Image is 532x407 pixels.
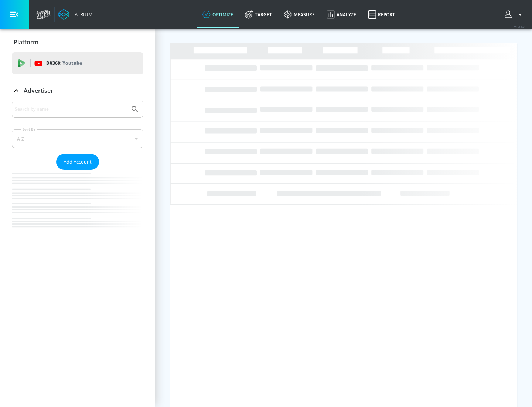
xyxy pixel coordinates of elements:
[278,1,321,28] a: measure
[24,87,53,95] p: Advertiser
[56,154,99,170] button: Add Account
[46,59,82,67] p: DV360:
[12,129,143,148] div: A-Z
[62,59,82,67] p: Youtube
[514,24,525,28] span: v 4.24.0
[362,1,401,28] a: Report
[12,32,143,53] div: Platform
[197,1,239,28] a: optimize
[321,1,362,28] a: Analyze
[12,101,143,242] div: Advertiser
[12,170,143,242] nav: list of Advertiser
[72,11,93,18] div: Atrium
[21,127,37,132] label: Sort By
[15,104,127,114] input: Search by name
[239,1,278,28] a: Target
[14,38,38,46] p: Platform
[64,158,92,166] span: Add Account
[12,80,143,101] div: Advertiser
[12,52,143,74] div: DV360: Youtube
[58,9,93,20] a: Atrium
